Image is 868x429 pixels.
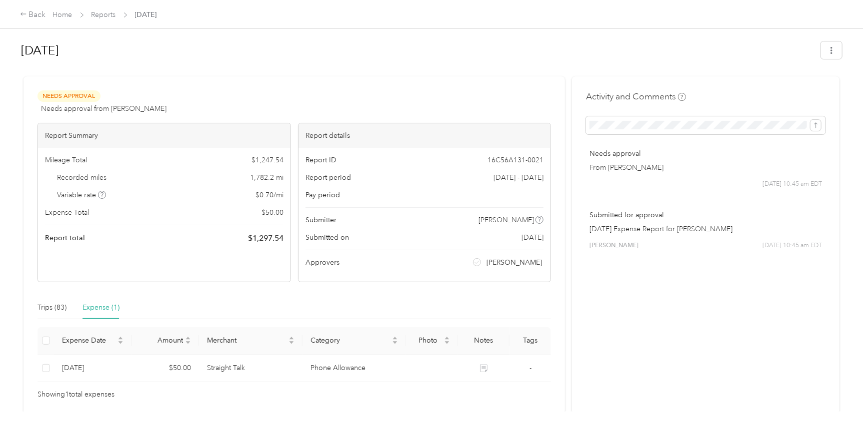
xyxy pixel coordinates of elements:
[255,190,283,200] span: $ 0.70 / mi
[45,233,85,243] span: Report total
[589,241,638,250] span: [PERSON_NAME]
[261,207,283,218] span: $ 50.00
[812,373,868,429] iframe: Everlance-gr Chat Button Frame
[185,335,191,341] span: caret-up
[251,155,283,165] span: $ 1,247.54
[45,155,87,165] span: Mileage Total
[305,155,336,165] span: Report ID
[302,327,406,355] th: Category
[288,340,294,346] span: caret-down
[199,355,302,382] td: Straight Talk
[38,123,290,148] div: Report Summary
[41,103,166,114] span: Needs approval from [PERSON_NAME]
[62,336,115,345] span: Expense Date
[82,302,119,313] div: Expense (1)
[199,327,302,355] th: Merchant
[37,302,66,313] div: Trips (83)
[305,232,349,243] span: Submitted on
[139,336,183,345] span: Amount
[589,210,822,220] p: Submitted for approval
[131,355,199,382] td: $50.00
[37,90,100,102] span: Needs Approval
[250,172,283,183] span: 1,782.2 mi
[392,335,398,341] span: caret-up
[529,364,531,372] span: -
[298,123,551,148] div: Report details
[53,10,72,19] a: Home
[248,232,283,244] span: $ 1,297.54
[305,257,339,268] span: Approvers
[406,327,458,355] th: Photo
[185,340,191,346] span: caret-down
[310,336,390,345] span: Category
[589,224,822,234] p: [DATE] Expense Report for [PERSON_NAME]
[509,355,551,382] td: -
[444,340,450,346] span: caret-down
[45,207,89,218] span: Expense Total
[302,355,406,382] td: Phone Allowance
[57,172,107,183] span: Recorded miles
[509,327,551,355] th: Tags
[444,335,450,341] span: caret-up
[486,257,542,268] span: [PERSON_NAME]
[305,190,340,200] span: Pay period
[207,336,286,345] span: Merchant
[586,90,686,103] h4: Activity and Comments
[21,38,814,62] h1: Aug 2025
[478,215,534,225] span: [PERSON_NAME]
[135,9,157,20] span: [DATE]
[589,162,822,173] p: From [PERSON_NAME]
[117,335,123,341] span: caret-up
[54,355,131,382] td: 8-1-2025
[762,180,822,189] span: [DATE] 10:45 am EDT
[57,190,106,200] span: Variable rate
[305,215,336,225] span: Submitter
[517,336,543,345] div: Tags
[762,241,822,250] span: [DATE] 10:45 am EDT
[458,327,510,355] th: Notes
[487,155,543,165] span: 16C56A131-0021
[54,327,131,355] th: Expense Date
[131,327,199,355] th: Amount
[392,340,398,346] span: caret-down
[493,172,543,183] span: [DATE] - [DATE]
[117,340,123,346] span: caret-down
[288,335,294,341] span: caret-up
[305,172,351,183] span: Report period
[37,389,114,400] span: Showing 1 total expenses
[20,9,46,21] div: Back
[414,336,442,345] span: Photo
[589,148,822,159] p: Needs approval
[521,232,543,243] span: [DATE]
[91,10,116,19] a: Reports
